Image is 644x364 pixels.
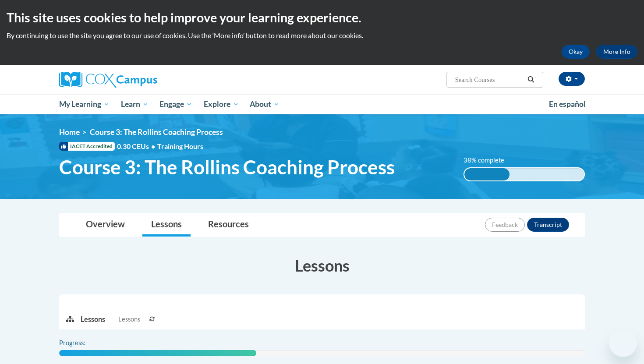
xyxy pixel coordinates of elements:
[115,94,154,114] a: Learn
[244,94,286,114] a: About
[527,218,569,232] button: Transcript
[59,99,110,110] span: My Learning
[154,94,198,114] a: Engage
[250,99,280,110] span: About
[59,142,115,151] span: IACET Accredited
[562,45,590,59] button: Okay
[559,72,585,86] button: Account Settings
[142,213,191,237] a: Lessons
[59,127,80,137] a: Home
[117,141,157,151] span: 0.30 CEUs
[454,74,524,85] input: Search Courses
[59,155,395,179] span: Course 3: The Rollins Coaching Process
[524,74,538,85] button: Search
[157,142,203,150] span: Training Hours
[485,218,525,232] button: Feedback
[198,94,244,114] a: Explore
[81,315,105,324] p: Lessons
[90,127,223,137] span: Course 3: The Rollins Coaching Process
[596,45,637,59] a: More Info
[59,338,110,348] label: Progress:
[7,31,637,40] p: By continuing to use the site you agree to our use of cookies. Use the ‘More info’ button to read...
[464,168,510,180] div: 38% complete
[59,72,157,88] img: Cox Campus
[543,95,591,113] a: En español
[159,99,192,110] span: Engage
[204,99,239,110] span: Explore
[199,213,258,237] a: Resources
[118,315,140,324] span: Lessons
[549,99,586,109] span: En español
[151,142,155,150] span: •
[53,94,115,114] a: My Learning
[609,329,637,357] iframe: Button to launch messaging window
[7,9,637,26] h2: This site uses cookies to help improve your learning experience.
[77,213,134,237] a: Overview
[46,94,598,114] div: Main menu
[59,254,585,276] h3: Lessons
[464,155,514,165] label: 38% complete
[59,72,226,88] a: Cox Campus
[121,99,149,110] span: Learn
